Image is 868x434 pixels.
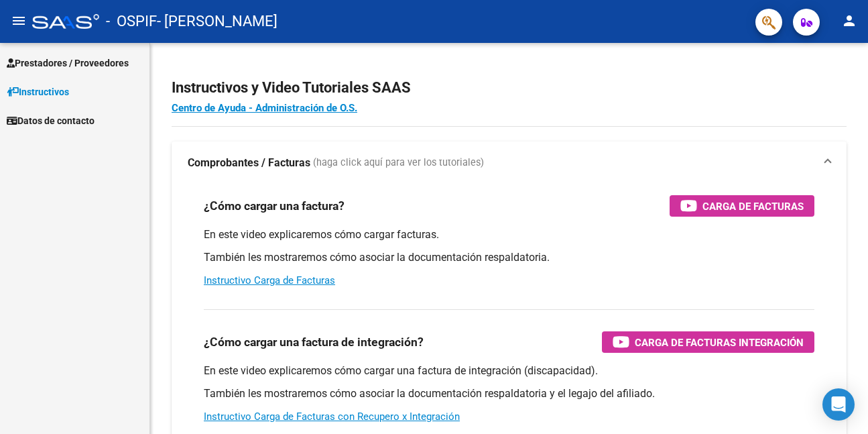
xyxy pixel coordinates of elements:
mat-icon: person [841,13,857,29]
span: Prestadores / Proveedores [7,56,129,70]
h3: ¿Cómo cargar una factura? [204,197,345,215]
mat-expansion-panel-header: Comprobantes / Facturas (haga click aquí para ver los tutoriales) [172,142,847,184]
span: - [PERSON_NAME] [157,7,277,36]
span: (haga click aquí para ver los tutoriales) [313,156,484,170]
span: Carga de Facturas [702,198,804,215]
a: Centro de Ayuda - Administración de O.S. [172,102,357,114]
div: Open Intercom Messenger [822,388,855,421]
mat-icon: menu [11,13,27,29]
strong: Comprobantes / Facturas [188,156,310,170]
span: - OSPIF [106,7,157,36]
p: También les mostraremos cómo asociar la documentación respaldatoria. [204,250,814,265]
button: Carga de Facturas Integración [602,331,814,353]
p: En este video explicaremos cómo cargar facturas. [204,227,814,242]
p: También les mostraremos cómo asociar la documentación respaldatoria y el legajo del afiliado. [204,386,814,401]
a: Instructivo Carga de Facturas [204,274,335,286]
button: Carga de Facturas [670,195,814,217]
span: Carga de Facturas Integración [635,334,804,351]
span: Datos de contacto [7,113,95,128]
h3: ¿Cómo cargar una factura de integración? [204,333,424,351]
span: Instructivos [7,85,69,99]
h2: Instructivos y Video Tutoriales SAAS [172,75,847,101]
p: En este video explicaremos cómo cargar una factura de integración (discapacidad). [204,364,814,378]
a: Instructivo Carga de Facturas con Recupero x Integración [204,411,460,423]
